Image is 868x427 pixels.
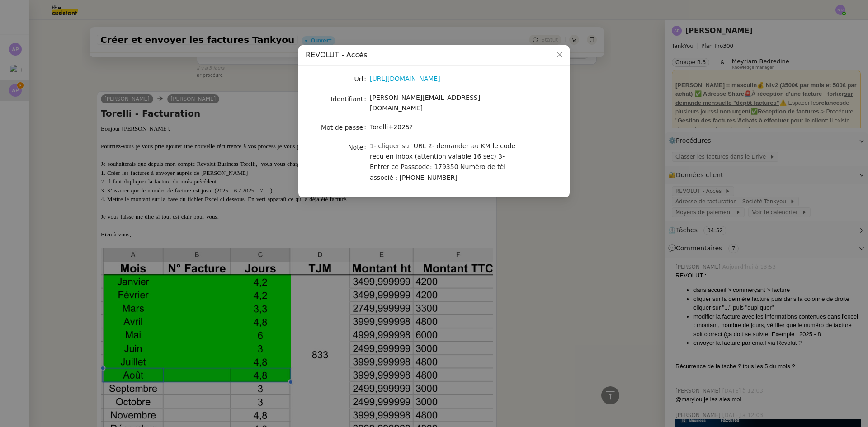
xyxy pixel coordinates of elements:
[354,73,370,85] label: Url
[321,121,370,134] label: Mot de passe
[550,45,570,65] button: Close
[370,94,480,112] span: [PERSON_NAME][EMAIL_ADDRESS][DOMAIN_NAME]
[370,142,515,181] span: 1- cliquer sur URL 2- demander au KM le code recu en inbox (attention valable 16 sec) 3- Entrer c...
[331,93,370,105] label: Identifiant
[348,141,370,154] label: Note
[306,51,367,59] span: REVOLUT - Accès
[370,123,413,131] span: Torelli+2025?
[370,75,440,82] a: [URL][DOMAIN_NAME]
